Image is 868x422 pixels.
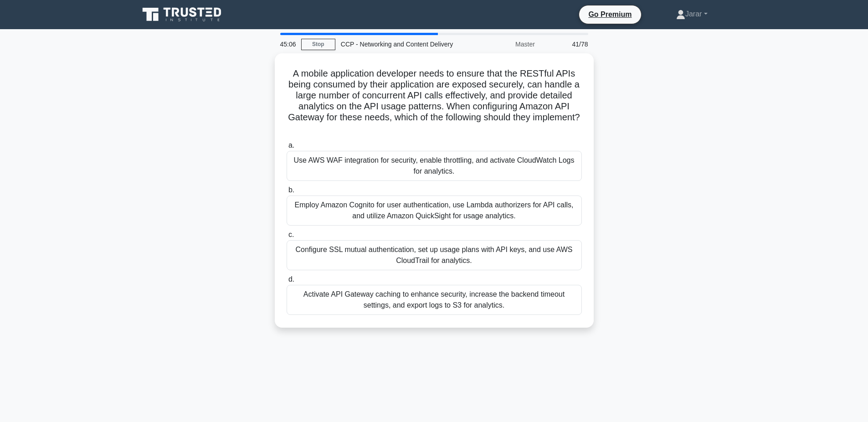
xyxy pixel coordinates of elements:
[287,151,582,181] div: Use AWS WAF integration for security, enable throttling, and activate CloudWatch Logs for analytics.
[301,39,335,50] a: Stop
[288,231,294,238] span: c.
[287,240,582,270] div: Configure SSL mutual authentication, set up usage plans with API keys, and use AWS CloudTrail for...
[288,141,294,149] span: a.
[335,35,461,53] div: CCP - Networking and Content Delivery
[287,196,582,226] div: Employ Amazon Cognito for user authentication, use Lambda authorizers for API calls, and utilize ...
[287,285,582,315] div: Activate API Gateway caching to enhance security, increase the backend timeout settings, and expo...
[288,275,294,283] span: d.
[288,186,294,194] span: b.
[540,35,594,53] div: 41/78
[461,35,540,53] div: Master
[275,35,301,53] div: 45:06
[654,5,729,23] a: Jarar
[583,9,637,20] a: Go Premium
[286,68,583,134] h5: A mobile application developer needs to ensure that the RESTful APIs being consumed by their appl...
